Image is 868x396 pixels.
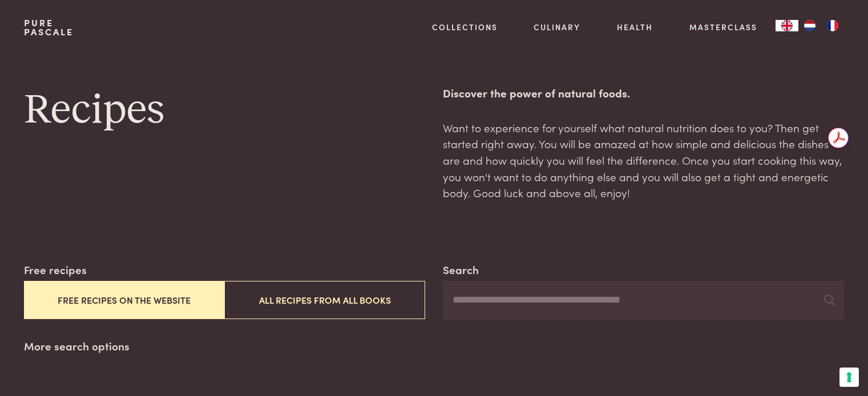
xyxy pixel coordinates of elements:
p: Want to experience for yourself what natural nutrition does to you? Then get started right away. ... [443,120,843,201]
button: Your consent preferences for tracking technologies [839,368,859,387]
button: Free recipes on the website [24,281,224,319]
ul: Language list [798,20,844,31]
a: Health [617,21,653,33]
strong: Discover the power of natural foods. [443,85,630,100]
a: Masterclass [689,21,757,33]
button: All recipes from all books [224,281,425,319]
h1: Recipes [24,85,425,136]
a: NL [798,20,821,31]
label: Search [443,262,479,278]
a: EN [776,20,798,31]
aside: Language selected: English [776,20,844,31]
label: Free recipes [24,262,87,278]
a: Culinary [534,21,580,33]
a: Collections [432,21,498,33]
div: Language [776,20,798,31]
a: FR [821,20,844,31]
a: PurePascale [24,18,74,36]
